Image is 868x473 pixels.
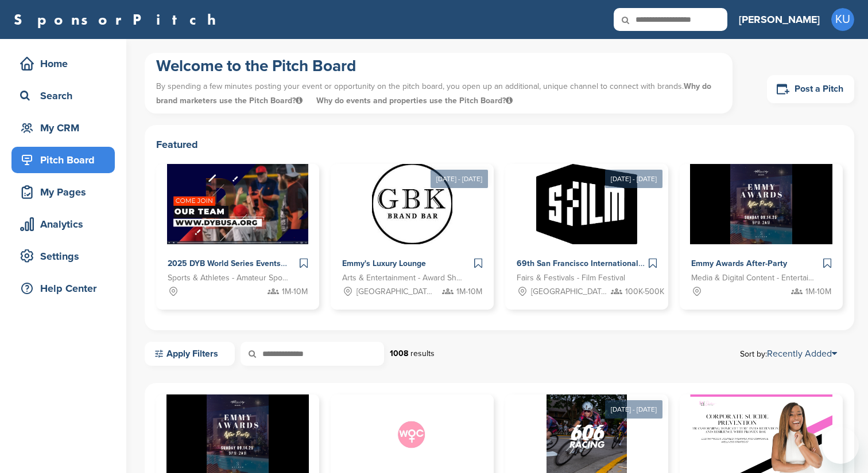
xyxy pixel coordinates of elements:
div: Analytics [17,214,115,234]
a: Home [11,50,115,77]
span: Sort by: [740,349,837,358]
a: My Pages [11,179,115,205]
div: Search [17,85,115,106]
span: [GEOGRAPHIC_DATA], [GEOGRAPHIC_DATA] [356,286,433,298]
span: 100K-500K [625,286,664,298]
span: 1M-10M [805,286,831,298]
div: [DATE] - [DATE] [605,170,662,188]
span: Sports & Athletes - Amateur Sports Leagues [168,272,290,284]
a: [DATE] - [DATE] Sponsorpitch & 69th San Francisco International Film Festival Fairs & Festivals -... [505,146,668,310]
a: Post a Pitch [767,75,854,103]
div: [DATE] - [DATE] [431,170,488,188]
div: Home [17,53,115,74]
a: SponsorPitch [14,12,223,27]
img: Sponsorpitch & [536,164,637,244]
h2: Featured [156,136,843,153]
span: Emmy's Luxury Lounge [342,259,426,268]
div: Pitch Board [17,150,115,170]
a: [DATE] - [DATE] Sponsorpitch & Emmy's Luxury Lounge Arts & Entertainment - Award Show [GEOGRAPHIC... [331,146,494,310]
span: Fairs & Festivals - Film Festival [517,272,625,284]
a: Analytics [11,211,115,237]
strong: 1008 [390,349,408,358]
div: My Pages [17,182,115,202]
h1: Welcome to the Pitch Board [156,56,721,76]
iframe: Button to launch messaging window [822,427,859,464]
a: [PERSON_NAME] [739,7,820,32]
img: Sponsorpitch & [690,164,833,244]
span: results [410,349,435,358]
a: Apply Filters [145,342,235,366]
span: Media & Digital Content - Entertainment [691,272,814,284]
a: Sponsorpitch & 2025 DYB World Series Events Sports & Athletes - Amateur Sports Leagues 1M-10M [156,164,319,310]
span: [GEOGRAPHIC_DATA], [GEOGRAPHIC_DATA] [531,286,608,298]
span: Why do events and properties use the Pitch Board? [316,96,513,105]
a: Search [11,83,115,109]
div: Help Center [17,278,115,299]
span: 2025 DYB World Series Events [168,259,281,268]
div: My CRM [17,118,115,138]
p: By spending a few minutes posting your event or opportunity on the pitch board, you open up an ad... [156,76,721,111]
span: Emmy Awards After-Party [691,259,787,268]
a: Recently Added [767,348,837,359]
a: Help Center [11,275,115,302]
div: [DATE] - [DATE] [605,400,662,419]
span: Arts & Entertainment - Award Show [342,272,465,284]
span: 1M-10M [282,286,308,298]
img: Sponsorpitch & [372,164,452,244]
span: 1M-10M [456,286,482,298]
a: Pitch Board [11,147,115,173]
span: KU [831,8,854,31]
div: Settings [17,246,115,267]
img: Sponsorpitch & [167,164,309,244]
h3: [PERSON_NAME] [739,11,820,28]
a: My CRM [11,115,115,141]
span: 69th San Francisco International Film Festival [517,259,688,268]
a: Settings [11,243,115,269]
a: Sponsorpitch & Emmy Awards After-Party Media & Digital Content - Entertainment 1M-10M [680,164,843,310]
